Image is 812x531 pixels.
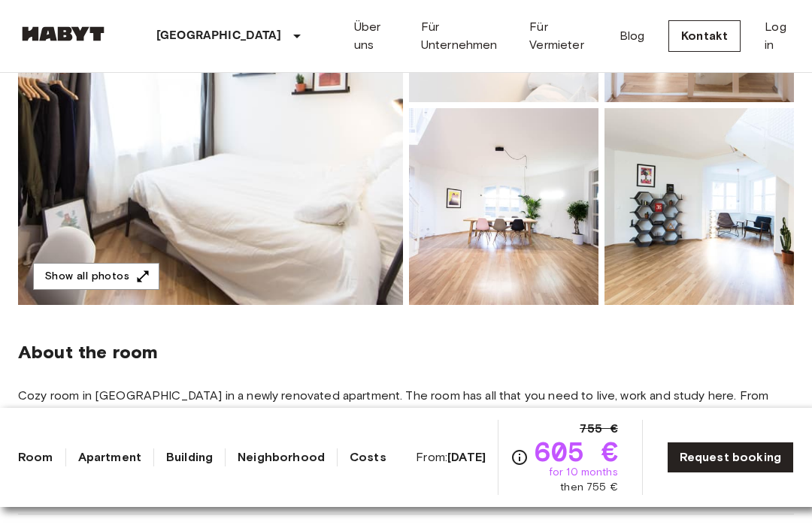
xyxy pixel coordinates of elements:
[535,438,618,465] span: 605 €
[549,465,618,480] span: for 10 months
[620,27,645,45] a: Blog
[166,448,213,466] a: Building
[18,26,108,41] img: Habyt
[421,18,506,54] a: Für Unternehmen
[560,480,618,495] span: then 755 €
[33,263,159,291] button: Show all photos
[667,442,794,473] a: Request booking
[409,108,598,305] img: Picture of unit DE-01-018-001-04H
[765,18,794,54] a: Log in
[668,20,741,52] a: Kontakt
[78,448,141,466] a: Apartment
[529,18,595,54] a: Für Vermieter
[580,420,618,438] span: 755 €
[18,388,794,421] span: Cozy room in [GEOGRAPHIC_DATA] in a newly renovated apartment. The room has all that you need to ...
[238,448,325,466] a: Neighborhood
[354,18,397,54] a: Über uns
[18,341,794,364] span: About the room
[18,448,53,466] a: Room
[511,448,529,466] svg: Check cost overview for full price breakdown. Please note that discounts apply to new joiners onl...
[447,450,486,464] b: [DATE]
[604,108,794,305] img: Picture of unit DE-01-018-001-04H
[350,448,386,466] a: Costs
[416,449,486,466] span: From:
[156,27,282,45] p: [GEOGRAPHIC_DATA]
